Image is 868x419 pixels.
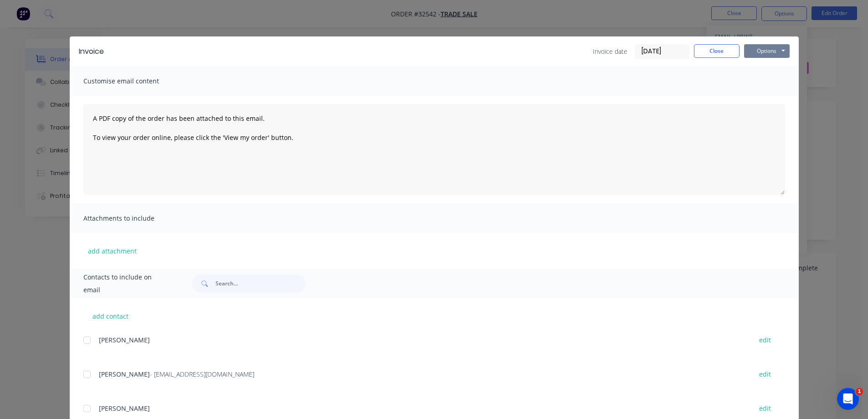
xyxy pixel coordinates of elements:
[99,370,150,378] span: [PERSON_NAME]
[744,44,790,58] button: Options
[83,104,785,195] textarea: A PDF copy of the order has been attached to this email. To view your order online, please click ...
[83,212,184,225] span: Attachments to include
[79,46,104,57] div: Invoice
[83,309,138,323] button: add contact
[593,47,627,56] span: Invoice date
[83,75,184,88] span: Customise email content
[754,334,776,346] button: edit
[694,44,740,58] button: Close
[837,388,859,410] iframe: Intercom live chat
[99,404,150,413] span: [PERSON_NAME]
[856,388,863,395] span: 1
[83,244,141,258] button: add attachment
[216,274,306,293] input: Search...
[150,370,254,378] span: - [EMAIL_ADDRESS][DOMAIN_NAME]
[83,271,169,296] span: Contacts to include on email
[754,402,776,414] button: edit
[99,336,150,344] span: [PERSON_NAME]
[754,368,776,380] button: edit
